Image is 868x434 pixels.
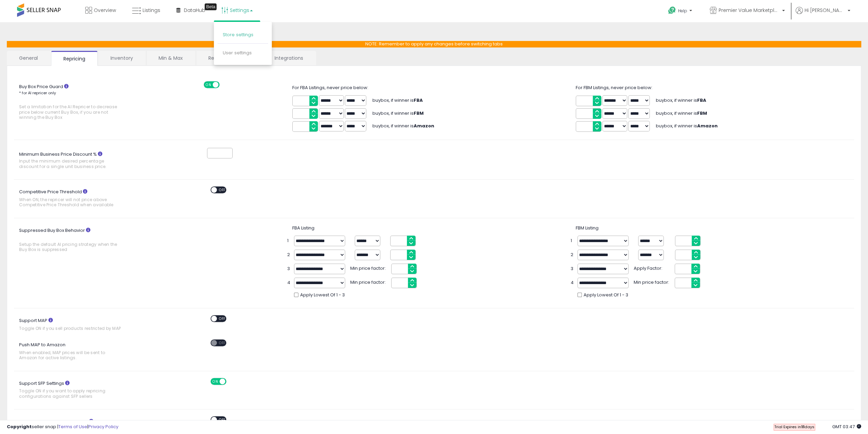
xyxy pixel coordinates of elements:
[14,149,146,173] label: Minimum Business Price Discount %
[678,8,687,14] span: Help
[287,280,291,286] span: 4
[58,423,87,430] a: Terms of Use
[350,278,388,286] span: Min price factor:
[796,7,850,22] a: Hi [PERSON_NAME]
[576,225,599,231] span: FBM Listing
[225,378,236,384] span: OFF
[217,187,228,193] span: OFF
[656,110,707,116] span: buybox, if winner is
[372,123,434,129] span: buybox, if winner is
[217,316,228,322] span: OFF
[88,423,118,430] a: Privacy Policy
[372,97,423,103] span: buybox, if winner is
[223,50,252,56] a: User settings
[19,350,122,361] span: When enabled, MAP prices will be sent to Amazon for active listings.
[576,84,652,91] span: For FBM Listings, never price below:
[146,51,195,65] a: Min & Max
[19,326,122,331] span: Toggle ON if you sell products restricted by MAP
[211,378,220,384] span: ON
[51,51,98,66] a: Repricing
[143,7,160,14] span: Listings
[14,339,146,364] label: Push MAP to Amazon
[292,225,314,231] span: FBA Listing
[14,81,146,124] label: Buy Box Price Guard
[584,292,628,298] span: Apply Lowest Of 1 - 3
[14,378,146,403] label: Support SFP Settings
[697,110,707,116] b: FBM
[668,6,676,15] i: Get Help
[98,51,145,65] a: Inventory
[19,104,122,120] span: Set a limitation for the AI Repricer to decrease price below current Buy Box, if you are not winn...
[697,97,706,103] b: FBA
[204,82,213,87] span: ON
[571,266,574,272] span: 3
[414,97,423,103] b: FBA
[196,51,261,65] a: Repricing Presets
[19,388,122,399] span: Toggle ON if you want to apply repricing configurations against SFP sellers
[350,264,388,272] span: Min price factor:
[774,424,814,430] span: Trial Expires in days
[7,41,861,47] p: NOTE: Remember to apply any changes before switching tabs
[19,197,122,208] span: When ON, the repricer will not price above Competitive Price Threshold when available
[14,315,146,334] label: Support MAP
[663,1,699,22] a: Help
[94,7,116,14] span: Overview
[14,225,146,256] label: Suppressed Buy Box Behavior
[287,252,291,258] span: 2
[217,340,228,346] span: OFF
[262,51,315,65] a: Integrations
[697,123,718,129] b: Amazon
[19,242,122,252] span: Setup the default AI pricing strategy when the Buy Box is suppressed
[656,97,706,103] span: buybox, if winner is
[414,123,434,129] b: Amazon
[7,424,118,430] div: seller snap | |
[571,280,574,286] span: 4
[801,424,805,430] b: 11
[217,417,228,423] span: OFF
[656,123,718,129] span: buybox, if winner is
[7,423,32,430] strong: Copyright
[634,264,671,272] span: Apply Factor:
[14,186,146,211] label: Competitive Price Threshold
[287,238,291,244] span: 1
[414,110,424,116] b: FBM
[634,278,671,286] span: Min price factor:
[223,31,253,38] a: Store settings
[571,238,574,244] span: 1
[832,423,861,430] span: 2025-09-7 03:47 GMT
[19,158,122,169] span: Input the minimum desired percentage discount for a single unit business price.
[7,51,50,65] a: General
[805,7,845,14] span: Hi [PERSON_NAME]
[205,3,217,10] div: Tooltip anchor
[184,7,205,14] span: DataHub
[372,110,424,116] span: buybox, if winner is
[292,84,368,91] span: For FBA Listings, never price below:
[19,90,56,96] small: * for AI repricer only
[287,266,291,272] span: 3
[719,7,780,14] span: Premier Value Marketplace LLC
[571,252,574,258] span: 2
[219,82,230,87] span: OFF
[300,292,345,298] span: Apply Lowest Of 1 - 3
